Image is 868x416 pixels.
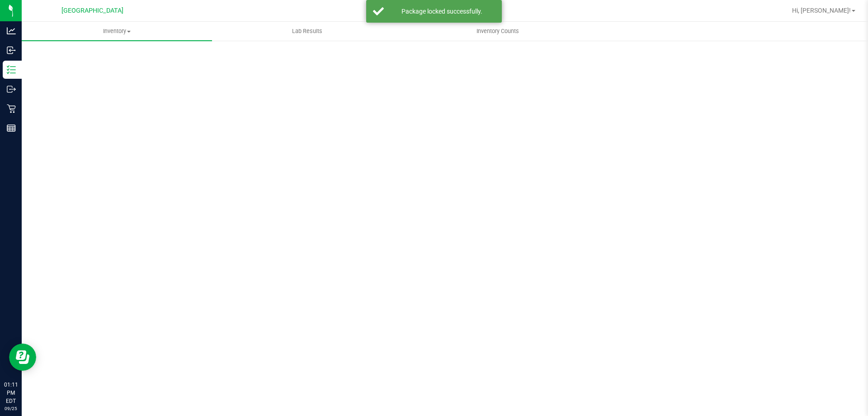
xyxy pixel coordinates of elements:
[402,22,593,41] a: Inventory Counts
[7,85,16,94] inline-svg: Outbound
[7,124,16,133] inline-svg: Reports
[464,27,531,35] span: Inventory Counts
[22,27,212,35] span: Inventory
[7,104,16,113] inline-svg: Retail
[61,7,123,14] span: [GEOGRAPHIC_DATA]
[280,27,335,35] span: Lab Results
[7,65,16,74] inline-svg: Inventory
[9,344,36,371] iframe: Resource center
[7,26,16,35] inline-svg: Analytics
[22,22,212,41] a: Inventory
[4,405,18,412] p: 09/25
[212,22,402,41] a: Lab Results
[4,381,18,405] p: 01:11 PM EDT
[7,46,16,55] inline-svg: Inbound
[792,7,851,14] span: Hi, [PERSON_NAME]!
[389,7,495,16] div: Package locked successfully.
